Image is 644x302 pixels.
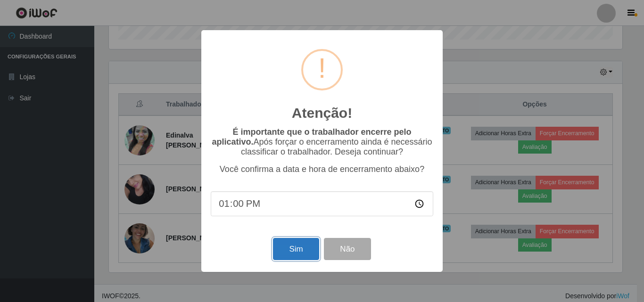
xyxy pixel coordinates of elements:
[211,164,433,174] p: Você confirma a data e hora de encerramento abaixo?
[211,127,433,157] p: Após forçar o encerramento ainda é necessário classificar o trabalhador. Deseja continuar?
[292,105,352,122] h2: Atenção!
[273,238,319,260] button: Sim
[324,238,371,260] button: Não
[212,127,411,147] b: É importante que o trabalhador encerre pelo aplicativo.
